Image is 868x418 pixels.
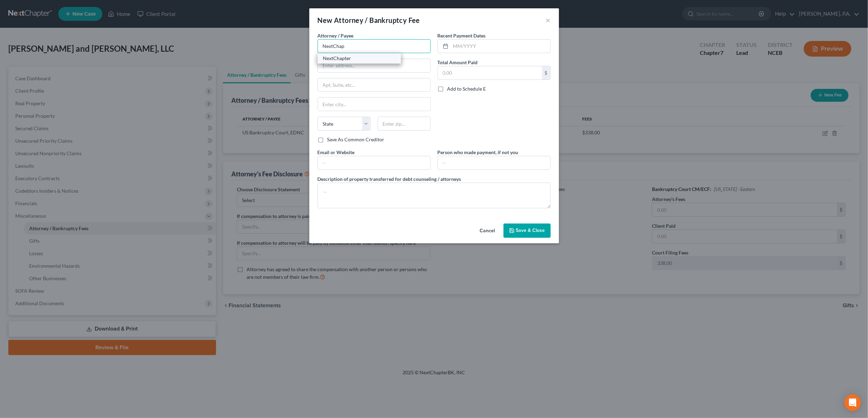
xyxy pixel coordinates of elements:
[318,175,461,183] label: Description of property transferred for debt counseling / attorneys
[516,228,545,234] span: Save & Close
[438,156,550,169] input: --
[318,156,430,169] input: --
[438,149,518,156] label: Person who made payment, if not you
[438,66,542,80] input: 0.00
[318,98,430,111] input: Enter city...
[327,136,385,143] label: Save As Common Creditor
[542,66,550,80] div: $
[318,33,354,39] span: Attorney / Payee
[318,59,430,72] input: Enter address...
[438,32,486,39] label: Recent Payment Dates
[474,224,501,238] button: Cancel
[844,394,861,411] div: Open Intercom Messenger
[323,55,395,62] div: NextChapter
[447,85,486,92] label: Add to Schedule E
[546,16,551,24] button: ×
[334,16,420,24] span: Attorney / Bankruptcy Fee
[378,117,431,131] input: Enter zip...
[318,39,431,53] input: Search creditor by name...
[318,78,430,92] input: Apt, Suite, etc...
[318,149,355,156] label: Email or Website
[451,40,550,53] input: MM/YYYY
[318,16,333,24] span: New
[438,59,478,66] label: Total Amount Paid
[504,224,551,238] button: Save & Close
